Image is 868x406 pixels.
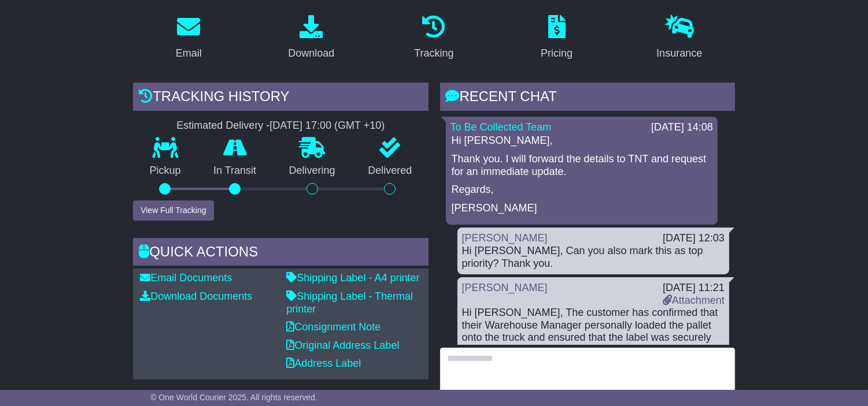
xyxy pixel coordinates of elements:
div: Tracking [414,46,453,61]
a: Attachment [663,295,725,306]
a: Download Documents [140,290,252,302]
a: Download [280,11,342,65]
div: [DATE] 17:00 (GMT +10) [269,120,385,132]
p: In Transit [197,165,273,177]
div: [DATE] 12:03 [663,232,725,245]
div: Hi [PERSON_NAME], The customer has confirmed that their Warehouse Manager personally loaded the p... [462,307,725,394]
a: [PERSON_NAME] [462,232,548,244]
p: Thank you. I will forward the details to TNT and request for an immediate update. [452,153,712,178]
span: © One World Courier 2025. All rights reserved. [150,393,317,402]
a: Original Address Label [286,340,399,351]
div: Download [288,46,334,61]
a: Insurance [649,11,710,65]
div: Tracking history [133,83,428,114]
div: Quick Actions [133,238,428,269]
p: Hi [PERSON_NAME], [452,135,712,147]
div: [DATE] 14:08 [651,121,713,134]
p: Pickup [133,165,197,177]
div: Estimated Delivery - [133,120,428,132]
p: Delivered [352,165,429,177]
a: [PERSON_NAME] [462,282,548,293]
a: Tracking [407,11,461,65]
p: [PERSON_NAME] [452,202,712,215]
div: Insurance [656,46,702,61]
a: Consignment Note [286,321,381,333]
a: Address Label [286,357,361,369]
div: Hi [PERSON_NAME], Can you also mark this as top priority? Thank you. [462,245,725,270]
div: Pricing [541,46,572,61]
a: To Be Collected Team [450,121,552,133]
div: RECENT CHAT [440,83,735,114]
button: View Full Tracking [133,200,213,221]
a: Email [168,11,209,65]
div: [DATE] 11:21 [663,282,725,295]
a: Shipping Label - Thermal printer [286,290,413,315]
div: Email [176,46,202,61]
a: Pricing [533,11,580,65]
p: Delivering [272,165,352,177]
p: Regards, [452,184,712,196]
a: Shipping Label - A4 printer [286,272,419,284]
a: Email Documents [140,272,232,284]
